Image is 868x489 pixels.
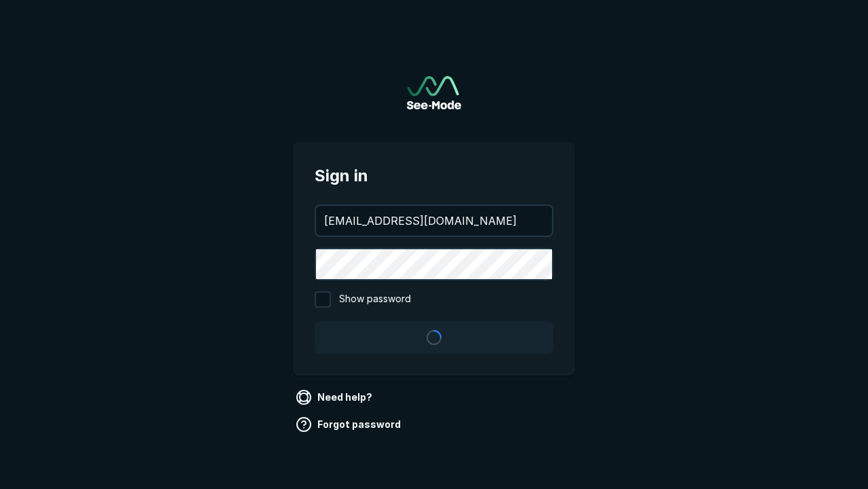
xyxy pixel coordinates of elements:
a: Go to sign in [407,76,461,109]
input: your@email.com [316,206,552,236]
span: Sign in [315,164,553,188]
a: Forgot password [293,414,406,435]
img: See-Mode Logo [407,76,461,109]
span: Show password [339,291,411,308]
a: Need help? [293,386,378,408]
